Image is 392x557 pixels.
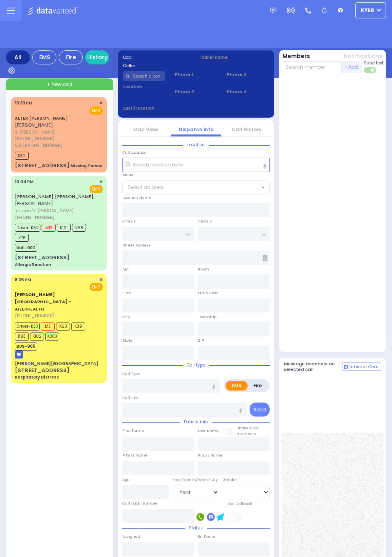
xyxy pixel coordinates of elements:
[226,381,248,391] label: EMS
[122,218,135,224] label: Cross 1
[15,367,70,375] div: [STREET_ADDRESS]
[183,142,209,148] span: Location
[175,71,217,78] span: Phone 1
[15,115,68,121] a: ALTER [PERSON_NAME]
[179,126,214,133] a: Dispatch info
[198,266,209,272] label: Room
[15,142,62,148] span: CB: [PHONE_NUMBER]
[122,314,130,320] label: City
[198,338,204,343] label: ZIP
[227,71,269,78] span: Phone 3
[128,184,163,191] span: Select an area
[15,333,29,341] span: K83
[15,152,29,160] span: K32
[198,218,212,224] label: Cross 2
[15,361,98,367] div: [PERSON_NAME][GEOGRAPHIC_DATA]
[15,162,70,170] div: [STREET_ADDRESS]
[223,477,237,483] label: Gender
[227,88,269,95] span: Phone 4
[15,207,100,214] span: ר' משה - ר' [PERSON_NAME]
[45,333,59,341] span: K303
[122,290,131,296] label: Floor
[71,323,85,331] span: K39
[282,61,342,73] input: Search member
[344,52,383,60] button: Notifications
[70,163,103,169] div: Missing Person
[122,477,130,483] label: Age
[90,283,103,291] span: EMS
[355,2,386,18] button: ky68
[122,371,140,377] label: Call Type
[232,126,262,133] a: Call History
[15,291,71,305] span: [PERSON_NAME][GEOGRAPHIC_DATA] -
[198,428,219,434] label: Last Name
[15,351,23,359] img: message-box.svg
[122,453,148,458] label: P First Name
[122,158,270,172] input: Search location here
[32,50,56,64] div: EMS
[15,100,32,106] span: 10:33 PM
[227,501,252,507] label: Use Callback
[6,50,30,64] div: All
[15,224,40,232] span: Driver-K62
[122,501,158,506] label: Call back number
[342,363,381,371] button: Internal Chat
[15,200,53,207] span: [PERSON_NAME]
[90,106,103,115] span: EMS
[90,185,103,193] span: EMS
[270,8,276,14] img: message.svg
[123,105,196,111] label: Last 3 location
[122,150,147,155] label: Call Location
[247,381,268,391] label: Fire
[350,364,379,370] span: Internal Chat
[361,7,374,14] span: ky68
[344,365,348,369] img: comment-alt.png
[122,428,144,433] label: First Name
[175,88,217,95] span: Phone 2
[15,374,59,380] div: Respiratory Distress
[41,323,55,331] span: M3
[15,193,94,200] a: [PERSON_NAME] [PERSON_NAME]
[42,224,56,232] span: M13
[15,343,37,351] span: BUS-905
[198,534,216,539] label: En Route
[133,126,158,133] a: Map View
[250,403,270,417] button: Send
[183,362,209,368] span: Call type
[85,50,109,64] a: History
[201,54,269,60] label: Caller name
[198,453,222,458] label: P Last Name
[282,52,310,60] button: Members
[15,214,54,220] span: [PHONE_NUMBER]
[15,323,40,331] span: Driver-K33
[236,431,256,436] span: members
[198,290,219,296] label: Entry Code
[262,255,268,261] span: Other building occupants
[15,234,29,242] span: K76
[284,361,342,372] h5: Message members on selected call
[122,172,133,178] label: Areas
[122,338,133,343] label: State
[122,195,151,200] label: Location Name
[180,419,212,425] span: Patient info
[56,323,70,331] span: K60
[122,395,138,401] label: Call Info
[15,135,54,142] span: [PHONE_NUMBER]
[364,60,384,66] span: Send text
[99,100,103,106] span: ✕
[47,81,72,88] span: + New call
[123,84,165,90] label: Location
[30,333,44,341] span: K102
[198,314,216,320] label: Township
[15,244,37,252] span: BUS-902
[99,276,103,283] span: ✕
[99,178,103,185] span: ✕
[15,179,34,185] span: 10:04 PM
[72,224,86,232] span: K58
[15,262,51,268] div: Allergic Reaction
[15,122,53,128] span: [PERSON_NAME]
[15,313,54,319] span: [PHONE_NUMBER]
[122,534,140,539] label: Assigned
[173,477,220,483] div: Year/Month/Week/Day
[15,129,100,136] span: ר' [PERSON_NAME]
